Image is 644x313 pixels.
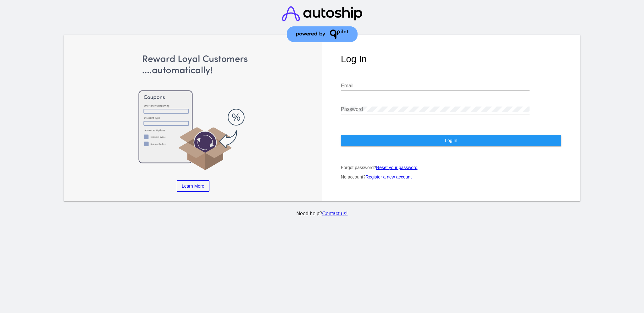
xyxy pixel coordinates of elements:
h1: Log In [341,54,561,64]
input: Email [341,83,530,89]
button: Log In [341,135,561,146]
a: Reset your password [376,165,418,170]
img: Apply Coupons Automatically to Scheduled Orders with QPilot [83,54,303,171]
a: Learn More [177,180,209,192]
p: Need help? [63,211,581,217]
a: Contact us! [322,211,347,216]
span: Log In [445,138,457,143]
a: Register a new account [366,174,412,179]
p: Forgot password? [341,165,561,170]
p: No account? [341,174,561,179]
span: Learn More [182,184,204,189]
